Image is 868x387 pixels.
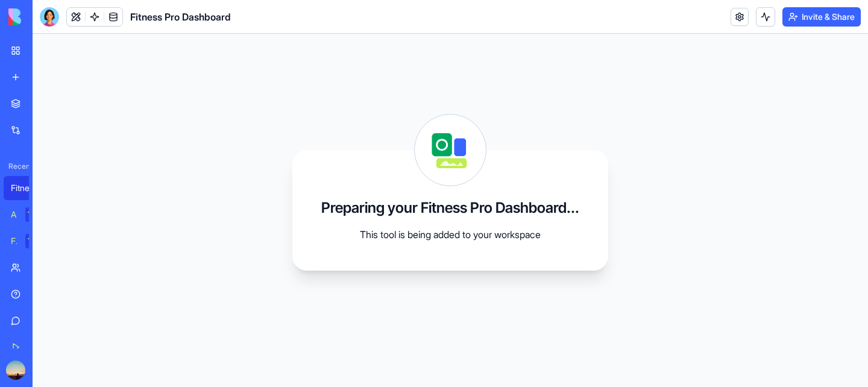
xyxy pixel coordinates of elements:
[4,229,52,253] a: Feedback FormTRY
[8,8,83,25] img: logo
[4,162,29,171] span: Recent
[6,360,25,380] img: ACg8ocIXINNZEZ8G0IvgpLOt_zIm25VK6fkTkEEbCPORn7HCYmXa0vxp=s96-c
[782,7,861,27] button: Invite & Share
[130,10,231,24] span: Fitness Pro Dashboard
[330,227,571,242] p: This tool is being added to your workspace
[11,235,17,247] div: Feedback Form
[25,207,45,222] div: TRY
[11,209,17,221] div: AI Logo Generator
[321,198,579,218] h3: Preparing your Fitness Pro Dashboard...
[4,203,52,227] a: AI Logo GeneratorTRY
[11,182,45,194] div: Fitness Pro Dashboard
[25,234,45,248] div: TRY
[4,176,52,200] a: Fitness Pro Dashboard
